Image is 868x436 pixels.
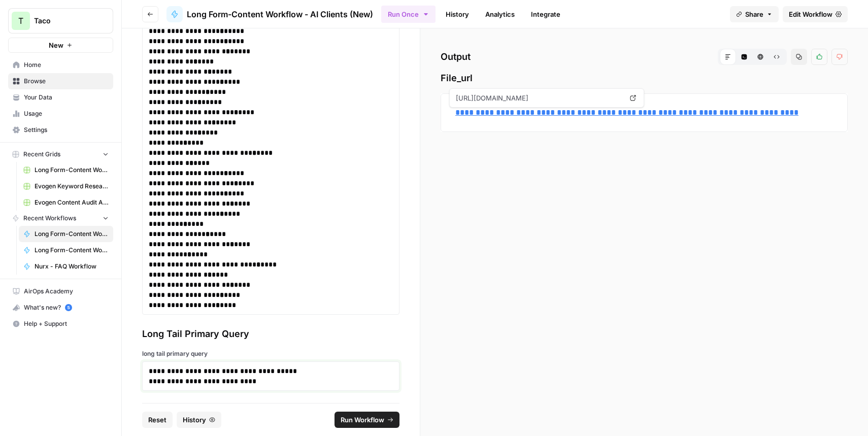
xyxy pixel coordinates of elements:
span: Usage [24,109,109,118]
button: Run Once [381,6,436,23]
a: Home [8,57,113,73]
span: Recent Grids [23,150,60,159]
label: long tail primary query [142,349,399,358]
span: Share [745,9,763,19]
span: Long Form-Content Workflow - AI Clients (New) [35,229,109,239]
span: T [18,15,23,27]
button: Workspace: Taco [8,8,113,33]
button: Recent Grids [8,147,113,162]
a: Evogen Content Audit Agent Grid [19,194,113,211]
a: Analytics [479,6,521,22]
button: Help + Support [8,316,113,332]
button: Reset [142,412,173,428]
span: AirOps Academy [24,287,109,296]
span: Recent Workflows [23,214,76,223]
span: Home [24,60,109,70]
h2: Output [441,49,848,65]
button: Run Workflow [335,412,399,428]
button: New [8,38,113,53]
button: Recent Workflows [8,211,113,226]
span: Browse [24,77,109,86]
a: Settings [8,122,113,138]
button: History [177,412,221,428]
span: Nurx - FAQ Workflow [35,262,109,271]
span: [URL][DOMAIN_NAME] [454,89,624,107]
button: Share [730,6,779,22]
a: Integrate [525,6,566,22]
span: Evogen Content Audit Agent Grid [35,198,109,207]
a: Nurx - FAQ Workflow [19,258,113,275]
a: Browse [8,73,113,89]
a: AirOps Academy [8,283,113,299]
span: History [183,415,206,425]
a: Edit Workflow [783,6,848,22]
span: Evogen Keyword Research Agent Grid [35,182,109,191]
span: Long Form-Content Workflow - AI Clients (New) Grid [35,165,109,175]
a: Your Data [8,89,113,106]
span: File_url [441,71,848,85]
div: Long Tail Primary Query [142,327,399,341]
span: Help + Support [24,319,109,328]
span: Reset [148,415,166,425]
a: Evogen Keyword Research Agent Grid [19,178,113,194]
a: 5 [65,304,72,311]
span: Run Workflow [341,415,384,425]
button: What's new? 5 [8,299,113,316]
text: 5 [67,305,70,310]
span: Your Data [24,93,109,102]
div: What's new? [9,300,113,315]
span: New [49,40,63,50]
span: Long Form-Content Workflow - All Clients (New) [35,246,109,255]
span: Edit Workflow [789,9,832,19]
span: Long Form-Content Workflow - AI Clients (New) [187,8,373,20]
a: Long Form-Content Workflow - AI Clients (New) [19,226,113,242]
span: Settings [24,125,109,135]
a: Long Form-Content Workflow - All Clients (New) [19,242,113,258]
a: Long Form-Content Workflow - AI Clients (New) Grid [19,162,113,178]
a: Long Form-Content Workflow - AI Clients (New) [166,6,373,22]
a: History [440,6,475,22]
a: Usage [8,106,113,122]
span: Taco [34,16,95,26]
